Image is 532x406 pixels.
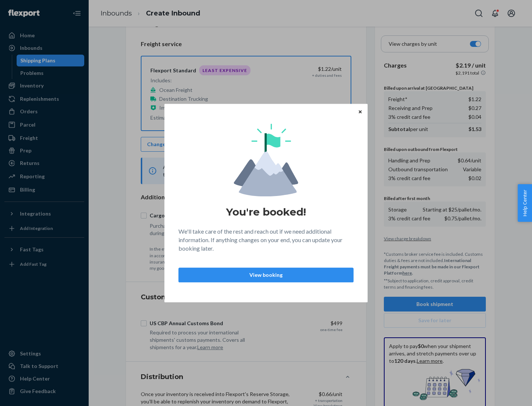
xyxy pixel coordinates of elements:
img: svg+xml,%3Csvg%20viewBox%3D%220%200%20174%20197%22%20fill%3D%22none%22%20xmlns%3D%22http%3A%2F%2F... [234,124,298,196]
p: View booking [185,271,347,279]
button: Close [357,107,364,116]
p: We'll take care of the rest and reach out if we need additional information. If anything changes ... [178,227,354,253]
h1: You're booked! [226,205,306,219]
button: View booking [178,268,354,282]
